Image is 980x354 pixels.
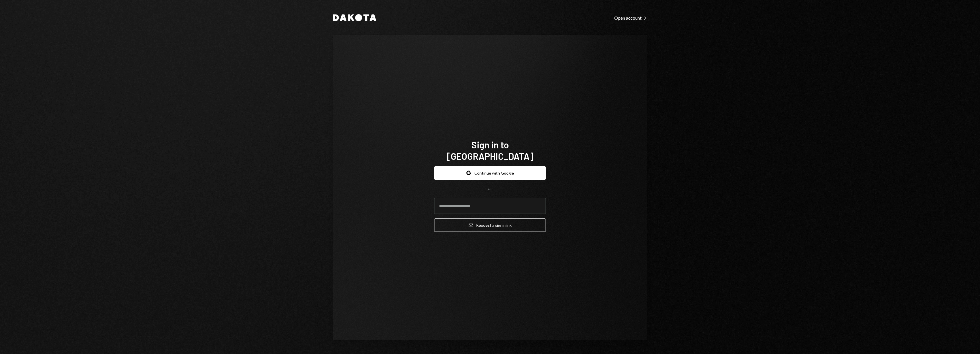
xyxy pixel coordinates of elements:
[434,218,546,232] button: Request a signinlink
[488,187,493,191] div: OR
[434,166,546,180] button: Continue with Google
[614,15,647,21] a: Open account
[434,139,546,162] h1: Sign in to [GEOGRAPHIC_DATA]
[614,15,647,21] div: Open account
